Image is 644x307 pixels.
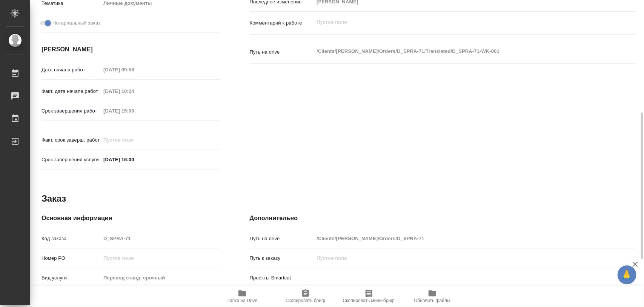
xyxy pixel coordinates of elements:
textarea: /Clients/[PERSON_NAME]/Orders/D_SPRA-71/Translated/D_SPRA-71-WK-001 [314,45,603,58]
input: Пустое поле [101,86,167,97]
span: Скопировать бриф [286,298,325,303]
span: Нотариальный заказ [52,19,100,27]
input: ✎ Введи что-нибудь [101,154,167,165]
p: Вид услуги [41,274,101,282]
input: Пустое поле [101,253,219,264]
button: Папка на Drive [211,286,274,307]
p: Код заказа [41,235,101,242]
p: Срок завершения услуги [41,156,101,164]
p: Путь на drive [250,235,314,242]
p: Путь к заказу [250,255,314,262]
span: 🙏 [621,267,633,283]
h4: Основная информация [41,214,220,223]
p: Номер РО [41,255,101,262]
p: Факт. дата начала работ [41,88,101,95]
input: Пустое поле [101,134,167,145]
p: Проекты Smartcat [250,274,314,282]
p: Путь на drive [250,48,314,56]
button: 🙏 [618,265,636,284]
p: Комментарий к работе [250,19,314,27]
input: Пустое поле [101,233,219,244]
input: Пустое поле [314,253,603,264]
input: Пустое поле [101,272,219,283]
input: Пустое поле [101,64,167,75]
input: Пустое поле [314,233,603,244]
span: Скопировать мини-бриф [343,298,395,303]
p: Срок завершения работ [41,107,101,115]
h2: Заказ [41,193,66,205]
p: Факт. срок заверш. работ [41,136,101,144]
input: Пустое поле [101,105,167,116]
button: Скопировать мини-бриф [337,286,401,307]
span: Обновить файлы [414,298,450,303]
span: Папка на Drive [227,298,258,303]
button: Скопировать бриф [274,286,337,307]
button: Обновить файлы [401,286,464,307]
h4: Дополнительно [250,214,636,223]
h4: [PERSON_NAME] [41,45,220,54]
p: Дата начала работ [41,66,101,74]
